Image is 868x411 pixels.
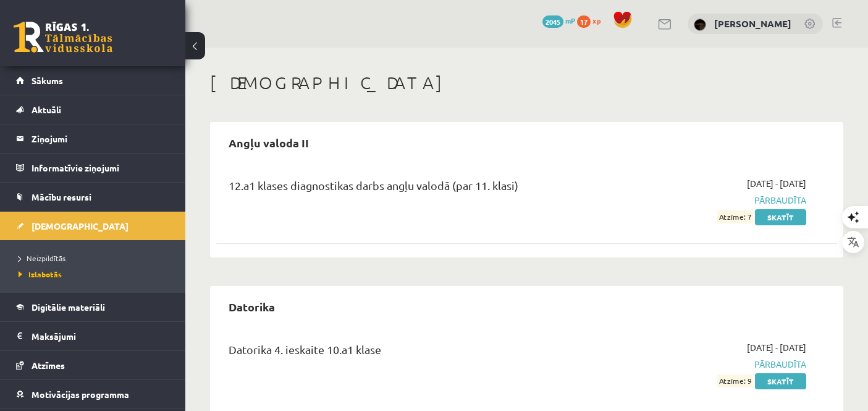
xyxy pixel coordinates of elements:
span: Digitālie materiāli [32,301,105,313]
a: Ziņojumi [16,124,170,153]
div: 12.a1 klases diagnostikas darbs angļu valodā (par 11. klasi) [229,177,607,200]
a: Motivācijas programma [16,380,170,409]
a: Atzīmes [16,351,170,379]
span: 2045 [542,15,563,28]
span: Aktuāli [32,104,61,115]
span: 17 [577,15,591,28]
a: Informatīvie ziņojumi [16,154,170,182]
div: Datorika 4. ieskaite 10.a1 klase [229,341,607,364]
span: Atzīme: 9 [717,374,753,387]
a: Aktuāli [16,95,170,124]
a: Mācību resursi [16,183,170,211]
a: Izlabotās [19,269,173,280]
span: Izlabotās [19,269,62,279]
h2: Datorika [216,292,287,321]
span: [DEMOGRAPHIC_DATA] [32,220,129,231]
span: Pārbaudīta [626,194,806,207]
span: Pārbaudīta [626,358,806,371]
span: Atzīmes [32,360,65,371]
a: Skatīt [755,209,806,225]
span: [DATE] - [DATE] [747,177,806,190]
h2: Angļu valoda II [216,128,321,157]
span: [DATE] - [DATE] [747,341,806,354]
legend: Informatīvie ziņojumi [32,154,170,182]
a: 17 xp [577,15,607,25]
span: xp [592,15,600,25]
a: [DEMOGRAPHIC_DATA] [16,212,170,240]
legend: Ziņojumi [32,124,170,153]
span: Motivācijas programma [32,389,129,400]
span: mP [565,15,575,25]
h1: [DEMOGRAPHIC_DATA] [210,72,843,93]
a: Digitālie materiāli [16,293,170,321]
legend: Maksājumi [32,322,170,350]
a: Neizpildītās [19,253,173,264]
span: Mācību resursi [32,191,91,202]
span: Neizpildītās [19,253,65,263]
a: Skatīt [755,373,806,389]
a: Sākums [16,66,170,95]
span: Atzīme: 7 [717,210,753,223]
span: Sākums [32,75,63,86]
img: Beāte Kitija Anaņko [694,19,706,31]
a: Rīgas 1. Tālmācības vidusskola [14,22,112,53]
a: [PERSON_NAME] [714,17,791,30]
a: 2045 mP [542,15,575,25]
a: Maksājumi [16,322,170,350]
